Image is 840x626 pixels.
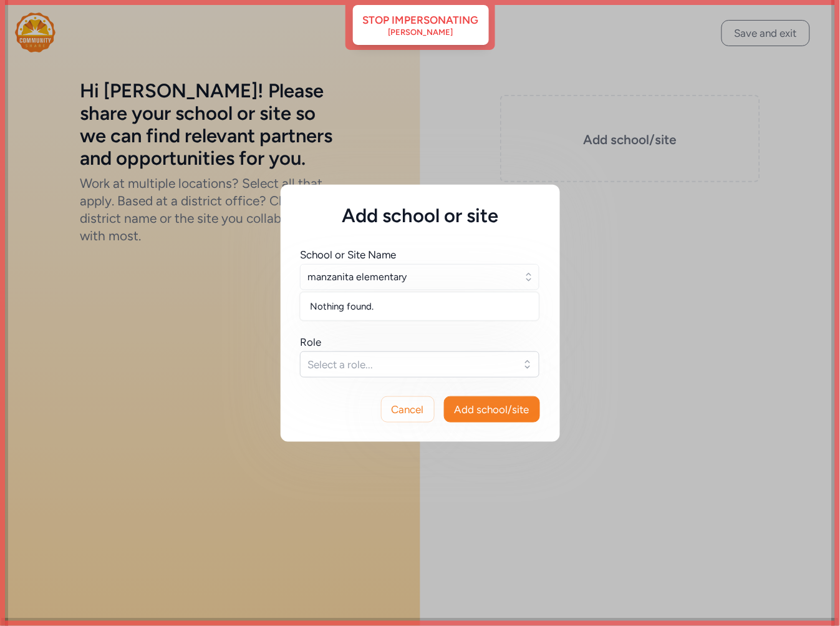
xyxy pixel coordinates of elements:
input: Enter school name... [300,264,539,290]
span: Select a role... [308,357,514,372]
div: Nothing found. [301,295,539,318]
div: School or Site Name [301,247,397,262]
button: Cancel [381,396,435,423]
button: Add school/site [444,396,540,423]
button: Select a role... [300,351,539,378]
span: Add school/site [455,402,529,417]
span: Cancel [392,402,424,417]
div: Role [301,335,322,350]
h5: Add school or site [301,205,540,227]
